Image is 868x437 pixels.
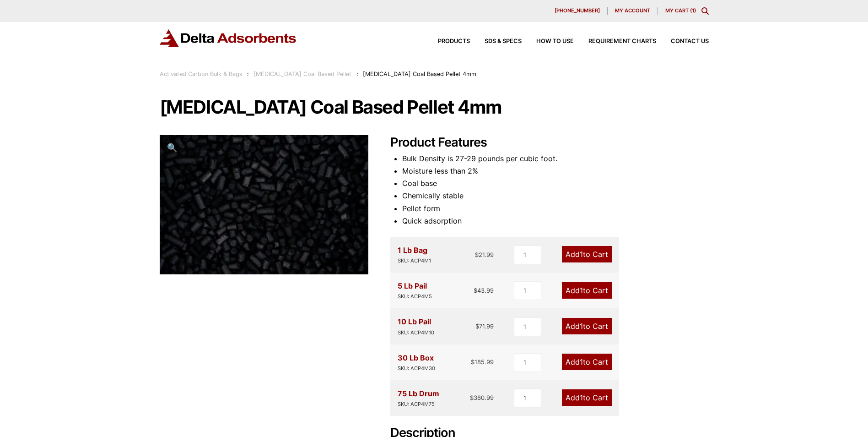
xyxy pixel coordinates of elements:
[160,71,243,77] a: Activated Carbon Bulk & Bags
[398,400,439,409] div: SKU: ACP4M75
[536,38,574,44] span: How to Use
[562,246,612,262] a: Add1to Cart
[390,135,709,150] h2: Product Features
[485,38,522,44] span: SDS & SPECS
[470,394,474,401] span: $
[398,328,434,337] div: SKU: ACP4M10
[562,389,612,406] a: Add1to Cart
[475,322,479,330] span: $
[160,29,297,47] img: Delta Adsorbents
[562,282,612,299] a: Add1to Cart
[398,364,435,373] div: SKU: ACP4M30
[608,7,658,15] a: My account
[555,8,600,13] span: [PHONE_NUMBER]
[692,7,694,14] span: 1
[398,352,435,373] div: 30 Lb Box
[474,287,477,294] span: $
[402,153,709,165] li: Bulk Density is 27-29 pounds per cubic foot.
[398,388,439,409] div: 75 Lb Drum
[423,38,470,44] a: Products
[398,316,434,337] div: 10 Lb Pail
[522,38,574,44] a: How to Use
[160,135,185,160] a: View full-screen image gallery
[665,7,696,14] a: My Cart (1)
[471,358,474,366] span: $
[253,71,351,77] a: [MEDICAL_DATA] Coal Based Pellet
[402,165,709,177] li: Moisture less than 2%
[402,215,709,227] li: Quick adsorption
[470,394,494,401] bdi: 380.99
[470,38,522,44] a: SDS & SPECS
[398,244,431,265] div: 1 Lb Bag
[398,280,432,301] div: 5 Lb Pail
[656,38,709,44] a: Contact Us
[574,38,656,44] a: Requirement Charts
[580,322,583,331] span: 1
[475,251,494,258] bdi: 21.99
[474,287,494,294] bdi: 43.99
[398,292,432,301] div: SKU: ACP4M5
[580,250,583,259] span: 1
[475,251,479,258] span: $
[438,38,470,44] span: Products
[167,142,178,153] span: 🔍
[562,354,612,370] a: Add1to Cart
[547,7,608,15] a: [PHONE_NUMBER]
[475,322,494,330] bdi: 71.99
[615,8,650,13] span: My account
[247,71,249,77] span: :
[580,393,583,402] span: 1
[701,7,709,15] div: Toggle Modal Content
[471,358,494,366] bdi: 185.99
[363,71,476,77] span: [MEDICAL_DATA] Coal Based Pellet 4mm
[356,71,358,77] span: :
[588,38,656,44] span: Requirement Charts
[402,190,709,202] li: Chemically stable
[402,177,709,190] li: Coal base
[160,98,709,117] h1: [MEDICAL_DATA] Coal Based Pellet 4mm
[402,202,709,215] li: Pellet form
[580,286,583,295] span: 1
[580,357,583,366] span: 1
[671,38,709,44] span: Contact Us
[562,318,612,334] a: Add1to Cart
[398,257,431,265] div: SKU: ACP4M1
